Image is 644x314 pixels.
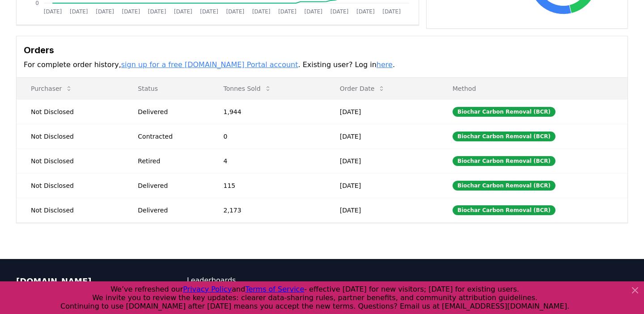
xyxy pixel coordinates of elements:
div: Delivered [138,181,202,190]
tspan: [DATE] [174,8,192,15]
tspan: [DATE] [200,8,218,15]
tspan: [DATE] [70,8,88,15]
td: 0 [209,124,326,149]
td: [DATE] [326,173,438,198]
div: Delivered [138,206,202,215]
tspan: [DATE] [226,8,245,15]
td: [DATE] [326,149,438,173]
td: Not Disclosed [17,99,123,124]
tspan: [DATE] [304,8,322,15]
td: Not Disclosed [17,173,123,198]
tspan: [DATE] [330,8,349,15]
a: Leaderboards [187,275,322,286]
td: [DATE] [326,198,438,222]
div: Biochar Carbon Removal (BCR) [453,107,555,117]
button: Purchaser [24,80,80,98]
td: 115 [209,173,326,198]
td: 1,944 [209,99,326,124]
tspan: [DATE] [356,8,375,15]
td: 4 [209,149,326,173]
div: Contracted [138,132,202,141]
td: [DATE] [326,124,438,149]
div: Delivered [138,107,202,116]
td: [DATE] [326,99,438,124]
td: Not Disclosed [17,149,123,173]
tspan: [DATE] [252,8,271,15]
h3: Orders [24,43,620,57]
div: Retired [138,157,202,165]
td: 2,173 [209,198,326,222]
p: [DOMAIN_NAME] [16,275,151,288]
a: sign up for a free [DOMAIN_NAME] Portal account [121,60,298,69]
tspan: [DATE] [44,8,62,15]
td: Not Disclosed [17,198,123,222]
a: here [377,60,393,69]
td: Not Disclosed [17,124,123,149]
tspan: [DATE] [148,8,166,15]
button: Tonnes Sold [216,80,279,98]
p: Method [445,84,620,93]
div: Biochar Carbon Removal (BCR) [453,181,555,191]
div: Biochar Carbon Removal (BCR) [453,156,555,166]
tspan: [DATE] [278,8,297,15]
tspan: [DATE] [122,8,140,15]
div: Biochar Carbon Removal (BCR) [453,132,555,141]
tspan: [DATE] [382,8,401,15]
div: Biochar Carbon Removal (BCR) [453,205,555,215]
p: For complete order history, . Existing user? Log in . [24,59,620,70]
button: Order Date [333,80,393,98]
tspan: [DATE] [96,8,114,15]
p: Status [131,84,202,93]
